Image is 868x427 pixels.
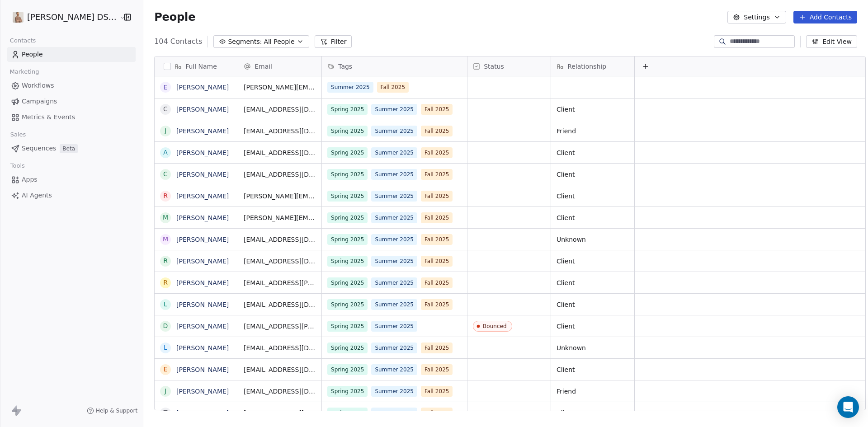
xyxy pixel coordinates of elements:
a: [PERSON_NAME] [176,409,229,417]
a: [PERSON_NAME] [176,214,229,221]
span: Fall 2025 [421,234,453,245]
span: Spring 2025 [327,212,368,223]
span: Fall 2025 [421,147,453,158]
span: [EMAIL_ADDRESS][DOMAIN_NAME] [244,387,316,396]
span: [EMAIL_ADDRESS][DOMAIN_NAME] [244,148,316,157]
span: Client [557,213,575,222]
div: D [163,321,168,331]
span: [EMAIL_ADDRESS][DOMAIN_NAME] [244,235,316,244]
span: Summer 2025 [372,234,418,245]
span: Fall 2025 [421,299,453,310]
span: Summer 2025 [372,147,418,158]
span: People [22,50,43,59]
a: Campaigns [7,94,136,109]
div: grid [155,76,238,411]
a: SequencesBeta [7,141,136,156]
button: Filter [315,35,352,48]
div: Open Intercom Messenger [837,396,859,418]
span: Fall 2025 [421,169,453,180]
span: Summer 2025 [372,277,418,288]
span: Client [557,408,575,418]
span: Client [557,192,575,201]
span: Summer 2025 [372,343,418,353]
span: Summer 2025 [372,408,418,418]
span: Marketing [6,65,43,79]
span: [PERSON_NAME][EMAIL_ADDRESS][DOMAIN_NAME] [244,192,316,201]
span: Spring 2025 [327,321,368,332]
button: Edit View [806,35,857,48]
div: E [164,83,168,92]
div: T [164,408,168,418]
span: [EMAIL_ADDRESS][DOMAIN_NAME] [244,127,316,136]
button: Settings [727,11,786,23]
span: Client [557,170,575,179]
span: Summer 2025 [372,386,418,397]
span: [EMAIL_ADDRESS][DOMAIN_NAME] [244,300,316,309]
div: A [163,148,168,157]
span: Spring 2025 [327,169,368,180]
span: Fall 2025 [421,277,453,288]
span: AI Agents [22,191,52,200]
span: [EMAIL_ADDRESS][DOMAIN_NAME] [244,170,316,179]
a: [PERSON_NAME] [176,279,229,286]
span: Fall 2025 [421,408,453,418]
button: [PERSON_NAME] DS Realty [11,9,113,25]
span: Tools [6,159,28,173]
span: [EMAIL_ADDRESS][DOMAIN_NAME] [244,343,316,352]
span: Help & Support [96,407,137,414]
span: Client [557,300,575,309]
span: All People [264,37,294,47]
span: Summer 2025 [327,82,373,93]
a: [PERSON_NAME] [176,84,229,91]
span: [EMAIL_ADDRESS][DOMAIN_NAME] [244,105,316,114]
span: Contacts [6,34,40,47]
span: Fall 2025 [421,386,453,397]
button: Add Contacts [793,11,857,23]
a: [PERSON_NAME] [176,149,229,156]
a: [PERSON_NAME] [176,344,229,352]
span: Fall 2025 [421,191,453,202]
div: E [164,365,168,374]
span: Spring 2025 [327,104,368,115]
span: Summer 2025 [372,256,418,267]
a: [PERSON_NAME] [176,171,229,178]
span: Spring 2025 [327,234,368,245]
span: Spring 2025 [327,147,368,158]
span: Spring 2025 [327,126,368,136]
div: Status [467,56,551,76]
span: Client [557,105,575,114]
span: Summer 2025 [372,191,418,202]
div: M [163,235,168,244]
img: Daniel%20Simpson%20Social%20Media%20Profile%20Picture%201080x1080%20Option%201.png [13,12,24,23]
a: [PERSON_NAME] [176,258,229,265]
span: Spring 2025 [327,408,368,418]
span: Metrics & Events [22,113,75,122]
a: [PERSON_NAME] [176,192,229,200]
span: Fall 2025 [377,82,409,93]
span: Unknown [557,343,586,352]
span: Summer 2025 [372,212,418,223]
span: Friend [557,127,576,136]
span: Summer 2025 [372,364,418,375]
span: Workflows [22,81,54,90]
span: People [154,10,195,24]
span: Sequences [22,144,56,153]
span: Spring 2025 [327,191,368,202]
div: Bounced [483,323,507,329]
span: Segments: [228,37,262,47]
span: Tags [338,62,352,71]
a: [PERSON_NAME] [176,323,229,330]
span: [EMAIL_ADDRESS][PERSON_NAME][DOMAIN_NAME] [244,278,316,287]
span: Friend [557,387,576,396]
div: Full Name [155,56,238,76]
a: [PERSON_NAME] [176,127,229,135]
span: Spring 2025 [327,386,368,397]
a: Workflows [7,78,136,93]
span: Summer 2025 [372,169,418,180]
span: 104 Contacts [154,36,202,47]
span: Fall 2025 [421,126,453,136]
span: Spring 2025 [327,299,368,310]
span: Spring 2025 [327,256,368,267]
span: [EMAIL_ADDRESS][DOMAIN_NAME] [244,365,316,374]
div: J [165,386,166,396]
